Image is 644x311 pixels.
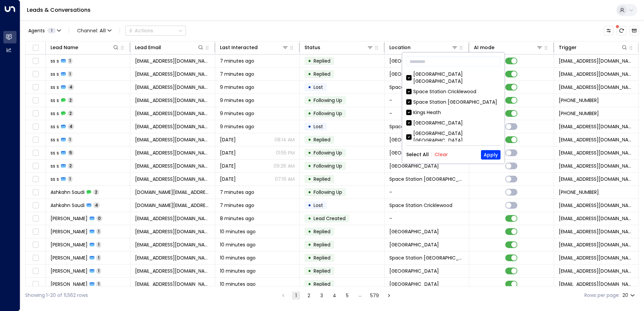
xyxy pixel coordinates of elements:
div: Trigger [559,43,628,51]
span: 7 minutes ago [220,71,254,77]
span: Toggle select row [31,123,40,131]
div: • [308,121,311,132]
div: Last Interacted [220,43,289,51]
span: 9 minutes ago [220,123,254,130]
span: Toggle select row [31,188,40,197]
span: imp.forsale@gmail.com [135,202,210,209]
td: - [385,186,469,199]
p: 01:55 PM [276,149,295,156]
span: 2 [68,110,73,116]
span: leads@space-station.co.uk [559,163,634,169]
span: +447404737737 [559,189,599,196]
div: 20 [622,290,636,300]
span: Replied [314,241,330,248]
span: Toggle select row [31,241,40,249]
div: Actions [128,28,153,34]
span: 7 minutes ago [220,202,254,209]
span: leads@space-station.co.uk [559,123,634,130]
span: 1 [68,71,72,77]
span: 9 minutes ago [220,110,254,117]
td: - [385,107,469,120]
div: • [308,95,311,106]
span: Space Station Hall Green [389,241,439,248]
span: Toggle select row [31,57,40,65]
span: leads@space-station.co.uk [559,149,634,156]
span: Following Up [314,163,342,169]
span: Toggle select row [31,214,40,223]
span: ss s [51,163,59,169]
span: 1 [96,242,101,247]
div: • [308,55,311,67]
span: Toggle select row [31,175,40,183]
span: Space Station Stirchley [389,71,439,77]
span: Replied [314,281,330,287]
span: ss s [51,136,59,143]
div: Last Interacted [220,43,258,51]
span: saranaya@gmail.com [135,123,210,130]
div: Status [304,43,320,51]
span: 1 [96,281,101,287]
button: Go to next page [385,291,393,300]
span: vyhupigiq@gmail.com [135,228,210,235]
div: Location [389,43,458,51]
span: Graham Nieves [51,215,88,222]
span: saranaya@gmail.com [135,176,210,182]
div: Space Station [GEOGRAPHIC_DATA] [406,99,501,106]
span: Mar 25, 2025 [220,163,236,169]
span: There are new threads available. Refresh the grid to view the latest updates. [617,26,626,35]
span: 1 [96,255,101,261]
span: Toggle select all [31,44,40,52]
div: Status [304,43,373,51]
span: Lead Created [314,215,346,222]
nav: pagination navigation [279,291,393,300]
div: • [308,265,311,277]
p: 07:19 AM [275,176,295,182]
span: Toggle select row [31,267,40,275]
span: leads@space-station.co.uk [559,84,634,91]
span: saranaya@gmail.com [135,71,210,77]
span: Space Station Hall Green [389,228,439,235]
span: ss s [51,123,59,130]
span: Ashkahn Saudi [51,202,85,209]
button: Channel:All [74,26,114,35]
span: Lev Lang [51,268,88,274]
span: naxuro@gmail.com [135,281,210,287]
span: ss s [51,110,59,117]
div: Lead Email [135,43,161,51]
div: Kings Heath [413,109,441,116]
span: vyhupigiq@gmail.com [135,215,210,222]
span: Following Up [314,189,342,196]
span: ss s [51,97,59,104]
span: Space Station Garretts Green [389,176,464,182]
button: Apply [481,150,501,160]
span: leads@space-station.co.uk [559,268,634,274]
span: Toggle select row [31,228,40,236]
span: Replied [314,71,330,77]
span: leads@space-station.co.uk [559,58,634,64]
span: Toggle select row [31,136,40,144]
span: 1 [96,268,101,274]
span: saranaya@gmail.com [135,149,210,156]
div: Location [389,43,411,51]
span: Vivien Cantu [51,281,88,287]
div: • [308,81,311,93]
span: 2 [93,189,99,195]
button: Go to page 579 [369,291,380,300]
div: [GEOGRAPHIC_DATA] [406,119,501,127]
span: 4 [68,84,74,90]
span: Ashkahn Saudi [51,189,85,196]
div: • [308,239,311,250]
span: saranaya@gmail.com [135,163,210,169]
span: Space Station Hall Green [389,149,439,156]
span: 9 minutes ago [220,84,254,91]
div: … [356,291,364,300]
span: Space Station Daventry [389,84,445,91]
span: Toggle select row [31,201,40,210]
span: Toggle select row [31,96,40,105]
span: leads@space-station.co.uk [559,202,634,209]
span: ss s [51,71,59,77]
span: Apr 02, 2025 [220,149,236,156]
span: xejetu@gmail.com [135,268,210,274]
span: Replied [314,228,330,235]
span: Space Station Stirchley [389,58,439,64]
